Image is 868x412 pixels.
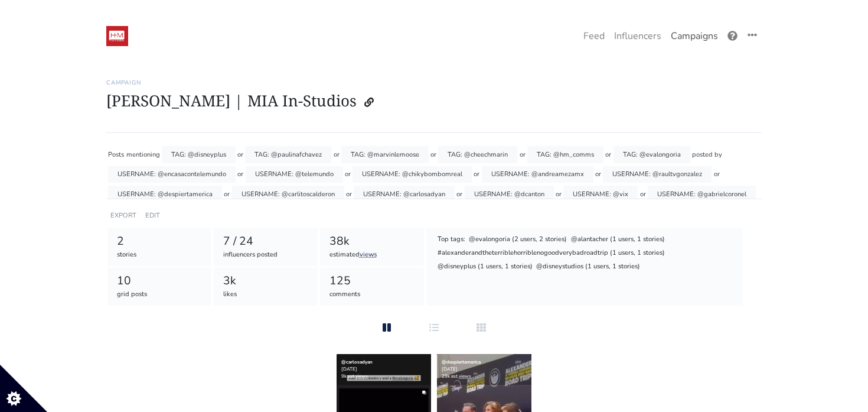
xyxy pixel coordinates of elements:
[603,166,712,183] div: USERNAME: @raultvgonzalez
[437,354,531,385] div: [DATE] 29k est.
[117,290,203,300] div: grid posts
[334,146,340,163] div: or
[640,186,646,203] div: or
[482,166,593,183] div: USERNAME: @andreamezamx
[353,166,472,183] div: USERNAME: @chikybombomreal
[223,290,309,300] div: likes
[237,146,243,163] div: or
[692,146,713,163] div: posted
[117,250,203,260] div: stories
[223,233,309,250] div: 7 / 24
[563,186,638,203] div: USERNAME: @vix
[110,211,136,220] a: EXPORT
[605,146,611,163] div: or
[474,166,479,183] div: or
[106,26,128,46] img: 19:52:48_1547236368
[224,186,230,203] div: or
[108,146,124,163] div: Posts
[360,250,377,259] a: views
[337,354,431,385] div: [DATE] 9k est.
[536,261,641,273] div: @disneystudios (1 users, 1 stories)
[245,146,331,163] div: TAG: @paulinafchavez
[329,290,415,300] div: comments
[465,186,554,203] div: USERNAME: @dcanton
[438,146,517,163] div: TAG: @cheechmarin
[346,186,352,203] div: or
[106,91,762,113] h1: [PERSON_NAME] | MIA In-Studios
[468,234,568,246] div: @evalongoria (2 users, 2 stories)
[117,233,203,250] div: 2
[442,359,481,365] a: @despiertamerica
[126,146,160,163] div: mentioning
[614,146,690,163] div: TAG: @evalongoria
[232,186,344,203] div: USERNAME: @carlitoscalderon
[595,166,601,183] div: or
[246,166,343,183] div: USERNAME: @telemundo
[341,359,373,365] a: @carlosadyan
[527,146,603,163] div: TAG: @hm_comms
[341,146,429,163] div: TAG: @marvinlemoose
[117,272,203,290] div: 10
[570,234,665,246] div: @alantacher (1 users, 1 stories)
[436,261,533,273] div: @disneyplus (1 users, 1 stories)
[714,146,722,163] div: by
[456,186,462,203] div: or
[162,146,236,163] div: TAG: @disneyplus
[237,166,243,183] div: or
[436,248,665,259] div: #alexanderandtheterriblehorriblenogoodverybadroadtrip (1 users, 1 stories)
[106,79,762,86] h6: Campaign
[354,186,455,203] div: USERNAME: @carlosadyan
[108,186,222,203] div: USERNAME: @despiertamerica
[145,211,160,220] a: EDIT
[329,250,415,260] div: estimated
[108,166,236,183] div: USERNAME: @encasacontelemundo
[520,146,526,163] div: or
[714,166,720,183] div: or
[556,186,562,203] div: or
[666,24,723,48] a: Campaigns
[430,146,436,163] div: or
[223,272,309,290] div: 3k
[648,186,756,203] div: USERNAME: @gabrielcoronel
[609,24,666,48] a: Influencers
[329,272,415,290] div: 125
[459,373,471,379] a: views
[223,250,309,260] div: influencers posted
[579,24,609,48] a: Feed
[345,166,351,183] div: or
[436,234,466,246] div: Top tags:
[355,373,368,379] a: views
[329,233,415,250] div: 38k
